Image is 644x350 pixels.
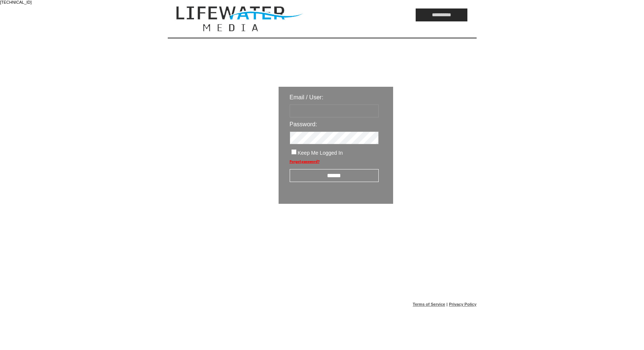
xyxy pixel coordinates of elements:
[446,302,447,306] span: |
[298,150,343,156] span: Keep Me Logged In
[290,159,320,164] a: Forgot password?
[449,302,477,306] a: Privacy Policy
[413,302,445,306] a: Terms of Service
[415,222,452,231] img: transparent.png
[290,121,317,127] span: Password:
[290,94,324,100] span: Email / User:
